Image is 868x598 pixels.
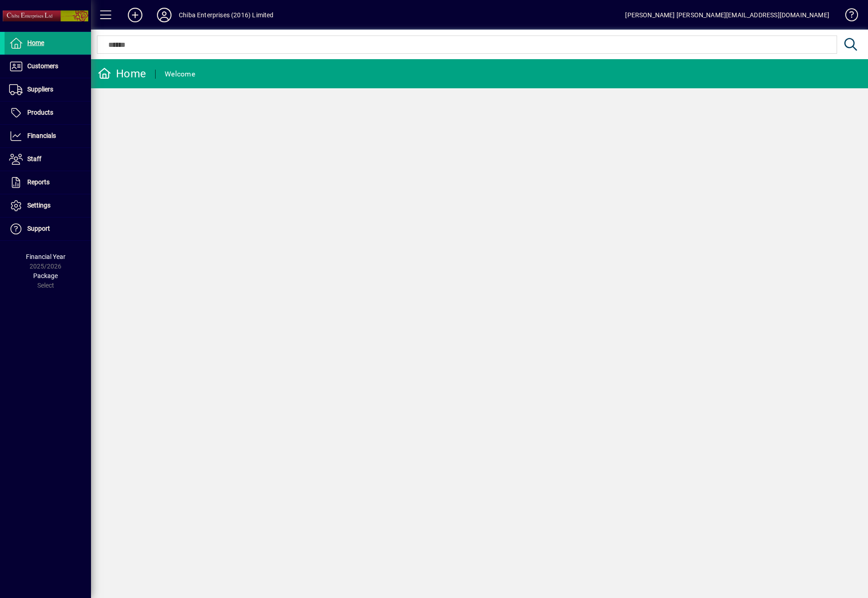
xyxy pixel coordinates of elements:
span: Support [27,225,50,232]
a: Knowledge Base [838,2,857,31]
button: Add [121,7,150,23]
span: Home [27,39,44,46]
span: Products [27,109,53,116]
a: Staff [5,148,91,171]
div: Chiba Enterprises (2016) Limited [179,8,274,22]
span: Suppliers [27,86,53,93]
a: Financials [5,125,91,147]
a: Reports [5,171,91,194]
span: Financials [27,132,56,139]
a: Settings [5,194,91,217]
span: Reports [27,178,50,186]
span: Staff [27,155,41,162]
div: Welcome [165,67,195,81]
span: Financial Year [26,253,66,260]
span: Package [33,272,58,279]
a: Suppliers [5,78,91,101]
span: Customers [27,62,58,70]
div: Home [98,66,146,81]
button: Profile [150,7,179,23]
span: Settings [27,202,50,209]
div: [PERSON_NAME] [PERSON_NAME][EMAIL_ADDRESS][DOMAIN_NAME] [625,8,829,22]
a: Support [5,218,91,240]
a: Customers [5,55,91,78]
a: Products [5,101,91,124]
